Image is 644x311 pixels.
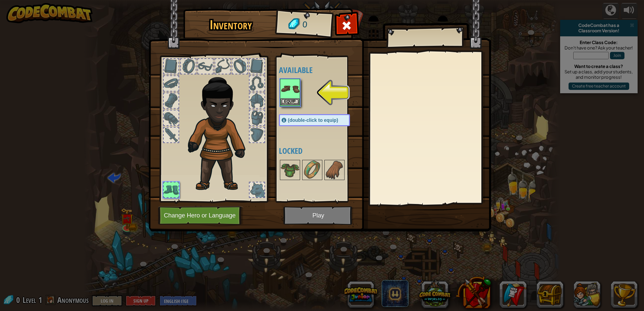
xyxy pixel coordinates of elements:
img: portrait.png [281,79,299,98]
button: Change Hero or Language [158,206,244,225]
button: Equip [281,98,299,105]
h4: Available [279,66,363,74]
img: champion_hair.png [185,69,257,193]
h1: Inventory [188,18,274,32]
span: 0 [302,19,308,31]
span: (double-click to equip) [288,117,338,123]
img: portrait.png [325,161,344,179]
img: portrait.png [281,161,299,179]
img: portrait.png [303,161,322,179]
h4: Locked [279,146,363,155]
